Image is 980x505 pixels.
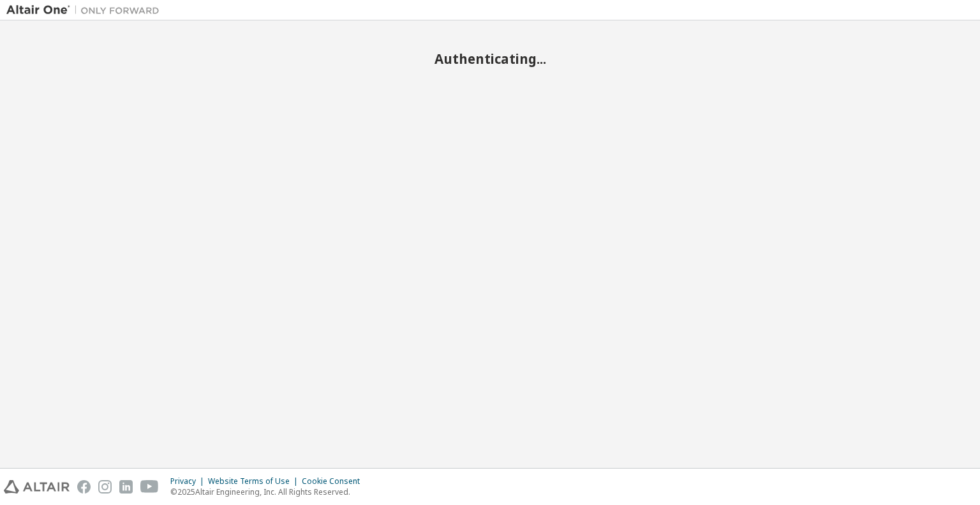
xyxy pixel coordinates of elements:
[170,476,208,486] div: Privacy
[302,476,367,486] div: Cookie Consent
[170,486,367,497] p: © 2025 Altair Engineering, Inc. All Rights Reserved.
[98,480,112,494] img: instagram.svg
[119,480,133,494] img: linkedin.svg
[6,50,974,67] h2: Authenticating...
[6,4,166,17] img: Altair One
[208,476,302,486] div: Website Terms of Use
[140,480,159,494] img: youtube.svg
[4,480,70,494] img: altair_logo.svg
[77,480,91,494] img: facebook.svg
